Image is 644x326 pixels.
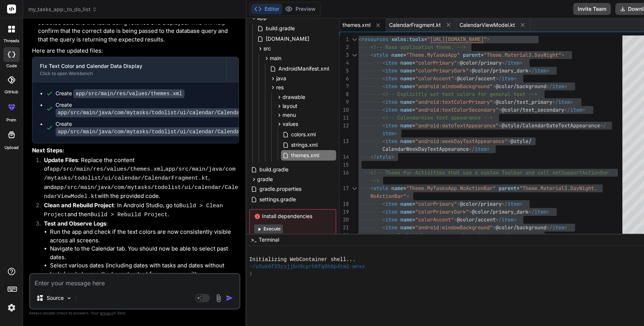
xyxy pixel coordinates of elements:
span: <!-- Explicitly set text colors for general text - [382,232,531,239]
span: > [457,201,460,207]
span: -> [531,91,537,97]
span: = [412,106,415,113]
span: item [385,67,397,74]
span: item [385,59,397,66]
span: < [382,59,385,66]
span: > [487,36,490,43]
span: > [469,208,472,215]
p: Here are the updated files: [32,47,239,55]
div: 6 [340,75,349,83]
span: <!-- Theme for Activities that use a custom Toolba [370,169,520,176]
span: ~/u3uk0f35zsjjbn9cprh6fq9h0p4tm2-wnxx [249,263,365,270]
span: " [484,36,487,43]
code: app/src/main/java/com/mytasks/todolist/ui/calendar/CalendarFragment.kt [56,108,279,117]
div: 2 [340,43,349,51]
span: parent [499,185,517,192]
div: 22 [340,232,349,239]
span: <!-- CalendarView text appearance --> [382,114,493,121]
span: > [493,83,496,90]
span: privacy [100,311,113,315]
span: AndroidManifest.xml [278,64,330,73]
span: > [546,208,549,215]
span: themes.xml [290,151,320,160]
div: 21 [340,224,349,232]
span: build.gradle [265,24,296,33]
span: </ [496,75,502,82]
button: Fix Text Color and Calendar Data DisplayClick to open Workbench [32,57,226,82]
span: gradle.properties [259,184,302,193]
span: layout [282,102,297,110]
span: > [487,146,490,152]
span: @color/accent [457,216,496,223]
span: item [385,99,397,105]
span: name [400,106,412,113]
span: </ [502,59,508,66]
span: "Theme.MyTasksApp.NoActionBar" [406,185,496,192]
label: prem [6,117,16,123]
span: "android:dateTextAppearance" [415,122,499,129]
span: < [382,83,385,90]
span: style [373,52,388,58]
span: item [534,208,546,215]
span: item [552,224,564,231]
span: </ [469,146,475,152]
img: Pick Models [66,295,72,301]
span: style [376,153,391,160]
strong: Test and Observe Logs [44,220,106,227]
span: "colorPrimaryDark" [415,67,469,74]
button: Invite Team [573,3,611,15]
div: Click to collapse the range. [350,184,359,192]
span: > [454,216,457,223]
span: item [385,106,397,113]
span: = [403,185,406,192]
span: item [502,216,514,223]
span: colors.xml [290,130,316,139]
span: > [570,99,573,105]
span: > [520,59,523,66]
span: > [454,75,457,82]
span: </ [564,106,570,113]
span: = [517,185,520,192]
span: > [514,216,517,223]
span: item [385,122,397,129]
span: < [382,67,385,74]
p: Always double-check its answers. Your in Bind [29,310,240,317]
div: Fix Text Color and Calendar Data Display [40,62,219,70]
span: res [276,84,284,91]
label: Upload [4,145,19,151]
span: = [412,201,415,207]
span: <!-- Explicitly set text colors for general text - [382,91,531,97]
img: attachment [214,294,223,302]
span: "android:windowBackground" [415,83,493,90]
span: </ [546,224,552,231]
div: 9 [340,98,349,106]
span: = [424,36,427,43]
li: Run the app and check if the text colors are now consistently visible across all screens. [50,228,239,245]
span: <!-- Base application theme. --> [370,44,466,50]
span: "android:windowBackground" [415,224,493,231]
span: < [382,138,385,145]
span: java [276,75,286,82]
span: > [457,59,460,66]
div: 20 [340,216,349,224]
div: 5 [340,67,349,75]
span: CalendarWeekDayTextAppearance [382,146,469,152]
li: : Replace the content of , , and with the provided code. [38,156,239,201]
div: 3 [340,51,349,59]
img: icon [226,294,233,302]
div: 7 [340,83,349,90]
span: </ [502,201,508,207]
button: Execute [254,224,283,233]
span: < [370,52,373,58]
img: settings [5,301,18,314]
span: @color/primary_dark [472,67,528,74]
li: Navigate to the Calendar tab. You should now be able to select past dates. [50,245,239,261]
div: 19 [340,208,349,216]
span: @color/background [496,224,546,231]
span: values [282,120,298,128]
span: item [385,208,397,215]
span: item [508,59,520,66]
span: name [391,185,403,192]
span: = [412,59,415,66]
span: >_ [251,236,256,243]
